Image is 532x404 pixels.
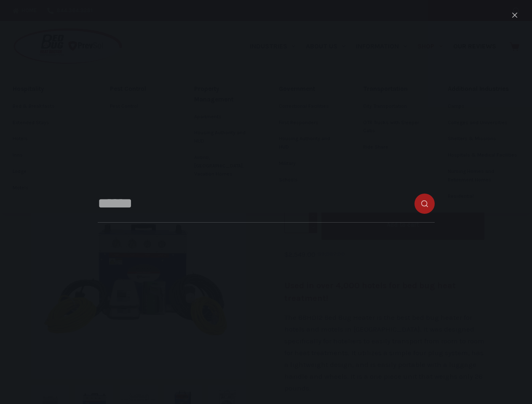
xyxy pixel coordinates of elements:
nav: Primary [244,21,501,72]
a: Extended Stays [13,115,84,131]
p: The BBHD12 Bed Bug Heater is the best bed bug heater for hotels and motels in [GEOGRAPHIC_DATA]. ... [284,311,484,394]
input: Product quantity [284,210,317,233]
a: Shop [412,21,448,72]
span: $ [284,250,289,258]
a: Our Reviews [448,21,501,72]
button: Search [513,8,519,14]
bdi: 3,067.00 [318,251,345,257]
bdi: 2,549.00 [284,250,315,258]
button: Open LiveChat chat widget [7,3,32,29]
a: Motels [13,180,84,196]
a: City Transportation [363,98,422,114]
a: Residential [448,189,520,205]
a: Airbnb, [GEOGRAPHIC_DATA], Vacation Homes [194,150,253,182]
img: Prevsol/Bed Bug Heat Doctor [13,28,123,65]
a: Property Management [194,80,253,109]
a: Industries [244,21,300,72]
a: Correctional Facilities [279,98,338,114]
a: Schools [279,172,338,188]
a: Military [279,156,338,172]
a: Hospitals & Medical Facilities [448,147,520,163]
a: About Us [300,21,350,72]
a: Housing Authority and HUD [279,131,338,155]
button: Add to cart [321,210,484,240]
a: Housing Authority and HUD [194,125,253,149]
span: $ [318,251,321,257]
strong: Used in over 4,000 hotels for bed bug heat treatment! [284,281,456,303]
a: Camps [448,98,520,114]
a: Ride Share [363,139,422,155]
a: Hotels [13,131,84,147]
a: Bed & Breakfasts [13,98,84,114]
a: Government [279,80,338,98]
a: Inns [13,147,84,163]
a: Pest Control [110,80,169,98]
a: Nursing Homes and Retirement Homes [448,164,520,188]
a: Hospitality [13,80,84,98]
a: Pest Control [110,98,169,114]
a: Colleges and Universities [448,115,520,131]
a: OTR Trucks with Sleeper Cabs [363,115,422,139]
a: Transportation [363,80,422,98]
a: Additional Industries [448,80,520,98]
a: Apartments [194,109,253,125]
a: Information [351,21,412,72]
a: Lodge [13,164,84,180]
a: Shelters & Missions [448,131,520,147]
a: First Responders [279,115,338,131]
